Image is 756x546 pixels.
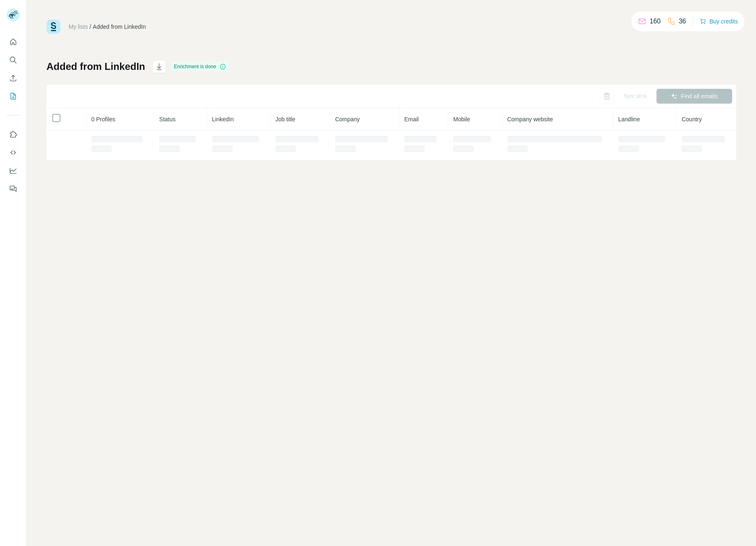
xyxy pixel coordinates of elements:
button: My lists [7,89,20,104]
img: Surfe Logo [46,20,60,34]
span: 0 Profiles [91,116,115,123]
button: Feedback [7,181,20,196]
button: Dashboard [7,163,20,178]
button: Search [7,53,20,67]
li: / [90,23,91,31]
span: Status [159,116,176,123]
span: LinkedIn [212,116,234,123]
p: 160 [650,16,661,26]
span: Country [682,116,702,123]
span: Company [335,116,360,123]
span: Email [404,116,418,123]
button: Enrich CSV [7,71,20,86]
span: Mobile [453,116,470,123]
h1: Added from LinkedIn [46,60,145,73]
button: Use Surfe on LinkedIn [7,127,20,142]
div: Added from LinkedIn [93,23,146,31]
div: Enrichment is done [171,62,229,72]
button: Use Surfe API [7,145,20,160]
button: Quick start [7,35,20,49]
a: My lists [69,23,88,30]
span: Job title [275,116,295,123]
button: Buy credits [700,16,738,27]
p: 36 [679,16,686,26]
span: Landline [618,116,640,123]
span: Company website [507,116,553,123]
